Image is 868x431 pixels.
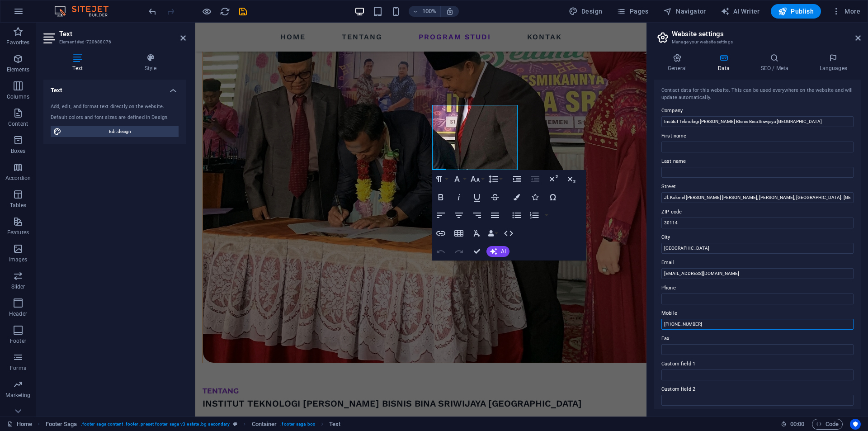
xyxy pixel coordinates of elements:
button: Line Height [486,170,504,188]
div: Contact data for this website. This can be used everywhere on the website and will update automat... [661,87,854,102]
p: Favorites [6,39,29,46]
button: Navigator [660,4,710,19]
h4: General [654,53,704,72]
label: Fax [661,333,854,344]
label: ZIP code [661,207,854,218]
label: Custom field 3 [661,409,854,420]
button: Insert Link [432,224,449,242]
span: Pages [617,7,648,16]
button: Data Bindings [486,224,499,242]
p: Images [9,256,28,263]
span: . footer-saga-content .footer .preset-footer-saga-v3-estate .bg-secondary [81,419,230,430]
i: On resize automatically adjust zoom level to fit chosen device. [446,7,454,15]
button: Ordered List [526,206,543,224]
label: Company [661,105,854,116]
h3: Manage your website settings [672,38,843,46]
label: Last name [661,156,854,167]
button: Increase Indent [509,170,526,188]
button: Font Size [468,170,486,188]
button: Icons [526,188,543,206]
button: AI Writer [717,4,764,19]
h4: Style [115,53,186,72]
p: Boxes [11,147,26,155]
button: Design [565,4,606,19]
label: First name [661,131,854,142]
span: Click to select. Double-click to edit [46,419,77,430]
button: Usercentrics [850,419,861,430]
label: Custom field 2 [661,384,854,395]
span: Design [569,7,603,16]
i: Save (Ctrl+S) [238,6,248,17]
button: Redo (Ctrl+Shift+Z) [450,242,467,260]
button: Confirm (Ctrl+⏎) [468,242,486,260]
button: Unordered List [508,206,525,224]
button: Decrease Indent [527,170,544,188]
div: Design (Ctrl+Alt+Y) [565,4,606,19]
p: Slider [11,283,25,290]
span: Code [816,419,839,430]
button: Insert Table [450,224,467,242]
button: 100% [409,6,441,17]
button: Strikethrough [486,188,504,206]
p: Content [8,120,28,128]
button: Undo (Ctrl+Z) [432,242,449,260]
span: AI Writer [721,7,760,16]
span: . footer-saga-box [280,419,315,430]
button: Special Characters [544,188,561,206]
h2: Text [59,30,186,38]
span: : [797,421,798,427]
button: Superscript [545,170,562,188]
label: Mobile [661,308,854,319]
button: HTML [500,224,517,242]
label: Email [661,257,854,268]
h3: Element #ed-720688076 [59,38,168,46]
button: Edit design [51,126,179,137]
div: Add, edit, and format text directly on the website. [51,103,179,111]
h2: Website settings [672,30,861,38]
button: Pages [613,4,652,19]
button: Italic (Ctrl+I) [450,188,467,206]
span: Edit design [64,126,176,137]
button: Paragraph Format [432,170,449,188]
nav: breadcrumb [46,419,341,430]
span: Navigator [663,7,706,16]
span: Click to select. Double-click to edit [329,419,340,430]
button: Publish [771,4,821,19]
h4: SEO / Meta [747,53,806,72]
h4: Data [704,53,747,72]
span: AI [501,249,506,254]
button: Colors [508,188,525,206]
label: City [661,232,854,243]
button: save [237,6,248,17]
button: Underline (Ctrl+U) [468,188,486,206]
button: Align Justify [486,206,504,224]
p: Forms [10,365,26,372]
label: Street [661,181,854,192]
span: Click to select. Double-click to edit [252,419,277,430]
div: Default colors and font sizes are defined in Design. [51,114,179,122]
p: Features [7,229,29,236]
h4: Text [43,53,115,72]
button: Align Center [450,206,467,224]
p: Accordion [5,175,31,182]
img: Editor Logo [52,6,120,17]
p: Footer [10,337,26,345]
h4: Text [43,80,186,96]
button: Align Left [432,206,449,224]
a: Click to cancel selection. Double-click to open Pages [7,419,32,430]
button: AI [486,246,509,257]
span: More [832,7,860,16]
i: Reload page [220,6,230,17]
button: More [828,4,864,19]
label: Phone [661,283,854,294]
h4: Languages [806,53,861,72]
p: Header [9,310,27,317]
span: 00 00 [790,419,804,430]
p: Tables [10,202,26,209]
button: Align Right [468,206,486,224]
label: Custom field 1 [661,359,854,369]
button: reload [219,6,230,17]
button: Ordered List [543,206,550,224]
p: Elements [7,66,30,73]
button: undo [147,6,158,17]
